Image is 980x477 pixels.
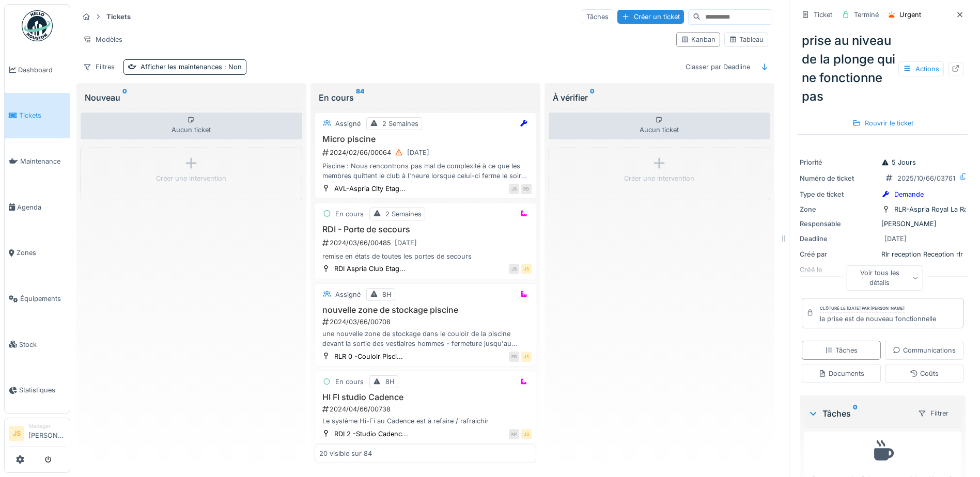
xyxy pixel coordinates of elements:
div: JS [521,429,532,439]
div: PB [509,352,519,362]
span: Tickets [19,110,66,120]
div: Terminé [854,10,879,20]
div: une nouvelle zone de stockage dans le couloir de la piscine devant la sortie des vestiaires homme... [319,329,532,348]
div: 2025/10/66/03761 [897,173,955,183]
div: À vérifier [553,91,766,104]
strong: Tickets [102,12,135,22]
div: Priorité [800,157,877,167]
div: JS [521,352,532,362]
div: 2024/04/66/00738 [321,404,532,414]
span: Maintenance [20,156,66,166]
div: [DATE] [407,148,429,157]
div: Actions [898,61,944,76]
div: RLR 0 -Couloir Pisci... [334,352,403,361]
div: Responsable [800,219,877,229]
div: Numéro de ticket [800,173,877,183]
div: 2 Semaines [385,209,422,219]
div: Piscine : Nous rencontrons pas mal de complexité à ce que les membres quittent le club à l'heure ... [319,161,532,181]
span: Zones [17,248,66,258]
div: Aucun ticket [549,113,770,139]
div: Demande [894,189,924,199]
div: Classer par Deadline [681,59,755,74]
div: 2024/03/66/00708 [321,317,532,327]
div: Tâches [825,345,858,355]
div: Deadline [800,234,877,244]
span: Statistiques [19,385,66,395]
li: JS [9,426,24,441]
div: remise en états de toutes les portes de secours [319,251,532,261]
h3: RDI - Porte de secours [319,225,532,234]
div: Créé par [800,249,877,259]
a: Maintenance [5,138,70,184]
img: Badge_color-CXgf-gQk.svg [22,10,53,41]
div: Coûts [910,369,939,378]
div: Créer une intervention [624,173,694,183]
div: Aucun ticket [81,113,302,139]
div: RDI 2 -Studio Cadenc... [334,429,408,439]
div: Type de ticket [800,189,877,199]
div: Voir tous les détails [846,265,923,290]
div: 2 Semaines [382,119,418,129]
a: Tickets [5,93,70,139]
span: Stock [19,340,66,349]
div: JS [509,264,519,274]
sup: 0 [853,407,858,420]
div: AVL-Aspria City Etag... [334,184,406,194]
div: Kanban [681,35,715,44]
div: 8H [385,377,395,387]
a: JS Manager[PERSON_NAME] [9,422,66,447]
div: 5 Jours [881,157,916,167]
a: Dashboard [5,47,70,93]
div: 2024/03/66/00485 [321,236,532,249]
a: Stock [5,322,70,368]
sup: 84 [356,91,364,104]
div: En cours [319,91,532,104]
div: Assigné [335,290,361,299]
div: XP [509,429,519,439]
div: Modèles [79,32,127,47]
div: la prise est de nouveau fonctionnelle [820,314,936,324]
h3: nouvelle zone de stockage piscine [319,305,532,315]
div: Urgent [899,10,921,20]
span: Agenda [17,202,66,212]
div: Tâches [582,9,613,24]
div: Tâches [808,407,909,420]
div: 2024/02/66/00064 [321,146,532,159]
div: [DATE] [884,234,907,244]
span: : Non [222,63,242,71]
a: Statistiques [5,368,70,414]
a: Équipements [5,276,70,322]
h3: Micro piscine [319,134,532,144]
span: Équipements [20,294,66,304]
div: Créer une intervention [156,173,226,183]
div: 20 visible sur 84 [319,449,372,458]
div: Le système Hi-Fi au Cadence est à refaire / rafraichir [319,416,532,426]
div: Filtrer [913,406,953,421]
sup: 0 [122,91,127,104]
div: JS [521,264,532,274]
div: En cours [335,209,364,219]
div: prise au niveau de la plonge qui ne fonctionne pas [798,27,968,110]
div: Assigné [335,119,361,129]
div: Documents [818,369,864,378]
div: PD [521,184,532,194]
div: [DATE] [395,238,417,248]
div: Afficher les maintenances [141,62,242,72]
div: JS [509,184,519,194]
div: Communications [893,345,956,355]
span: Dashboard [18,65,66,75]
div: Tableau [729,35,764,44]
div: 8H [382,290,392,299]
div: Zone [800,204,877,214]
div: Filtres [79,59,119,74]
li: [PERSON_NAME] [28,422,66,444]
div: Ticket [814,10,832,20]
div: Rlr reception Reception rlr [800,249,966,259]
div: [PERSON_NAME] [800,219,966,229]
div: Rouvrir le ticket [848,116,917,130]
div: En cours [335,377,364,387]
a: Agenda [5,184,70,230]
div: Clôturé le [DATE] par [PERSON_NAME] [820,305,905,312]
div: RDI Aspria Club Etag... [334,264,406,274]
a: Zones [5,230,70,276]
